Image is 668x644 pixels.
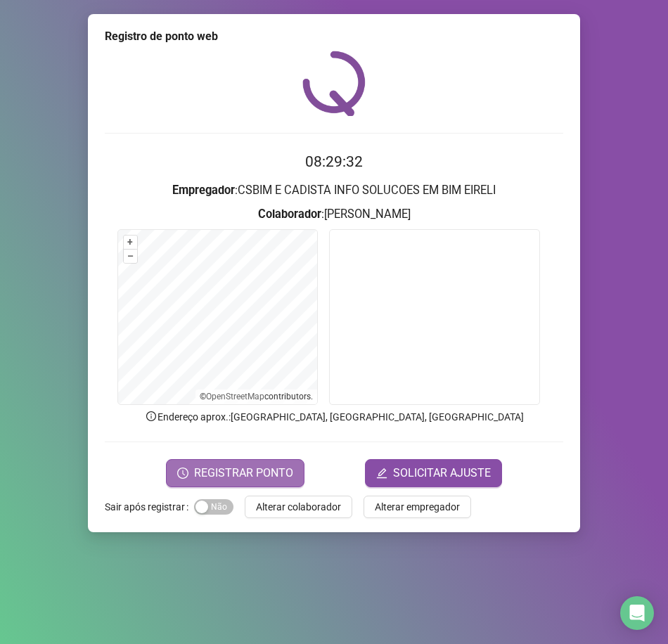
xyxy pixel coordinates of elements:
[105,409,563,425] p: Endereço aprox. : [GEOGRAPHIC_DATA], [GEOGRAPHIC_DATA], [GEOGRAPHIC_DATA]
[245,496,352,518] button: Alterar colaborador
[124,250,137,263] button: –
[258,207,321,221] strong: Colaborador
[105,496,194,518] label: Sair após registrar
[105,28,563,45] div: Registro de ponto web
[393,465,491,482] span: SOLICITAR AJUSTE
[105,205,563,224] h3: : [PERSON_NAME]
[375,499,460,515] span: Alterar empregador
[145,410,158,423] span: info-circle
[305,153,363,170] time: 08:29:32
[302,51,366,116] img: QRPoint
[376,468,387,479] span: edit
[194,465,293,482] span: REGISTRAR PONTO
[105,181,563,200] h3: : CSBIM E CADISTA INFO SOLUCOES EM BIM EIRELI
[177,468,188,479] span: clock-circle
[256,499,341,515] span: Alterar colaborador
[166,459,304,487] button: REGISTRAR PONTO
[124,236,137,249] button: +
[206,392,264,401] a: OpenStreetMap
[172,183,235,197] strong: Empregador
[620,596,654,630] div: Open Intercom Messenger
[364,496,471,518] button: Alterar empregador
[200,392,313,401] li: © contributors.
[365,459,502,487] button: editSOLICITAR AJUSTE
